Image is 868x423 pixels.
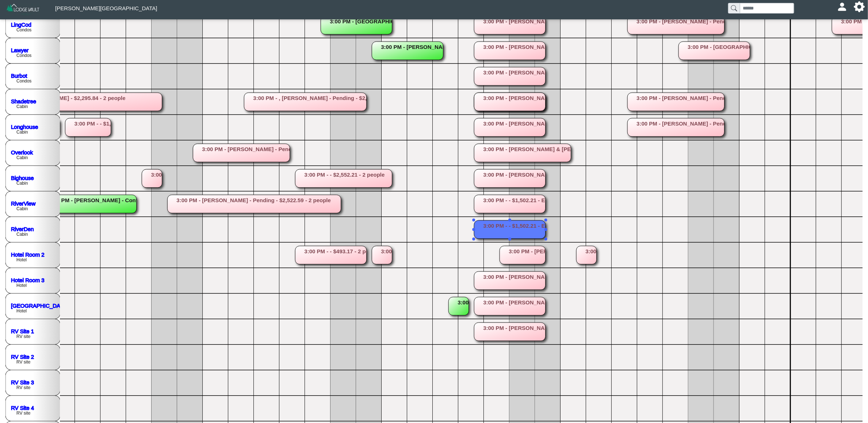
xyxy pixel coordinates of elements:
[11,200,35,206] a: RiverView
[11,21,31,27] a: LingCod
[11,353,34,359] a: RV Site 2
[11,47,28,53] a: Lawyer
[16,130,28,135] text: Cabin
[731,5,737,11] svg: search
[16,385,31,390] text: RV site
[16,104,28,109] text: Cabin
[16,257,27,262] text: Hotel
[11,302,73,308] a: [GEOGRAPHIC_DATA] 4
[16,53,31,58] text: Condos
[16,308,27,314] text: Hotel
[16,283,27,288] text: Hotel
[16,359,31,365] text: RV site
[11,328,34,334] a: RV Site 1
[16,27,31,32] text: Condos
[16,334,31,339] text: RV site
[11,72,27,78] a: Burbot
[11,404,34,411] a: RV Site 4
[11,123,38,130] a: Longhouse
[16,155,28,160] text: Cabin
[16,206,28,211] text: Cabin
[840,4,845,9] svg: person fill
[16,78,31,84] text: Condos
[11,174,34,181] a: Bighouse
[857,4,862,9] svg: gear fill
[11,251,45,257] a: Hotel Room 2
[11,379,34,385] a: RV Site 3
[11,226,34,232] a: RiverDen
[16,232,28,237] text: Cabin
[11,149,33,155] a: Overlook
[6,3,41,16] img: Z
[16,411,31,416] text: RV site
[16,181,28,186] text: Cabin
[11,277,45,283] a: Hotel Room 3
[11,98,36,104] a: Shadetree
